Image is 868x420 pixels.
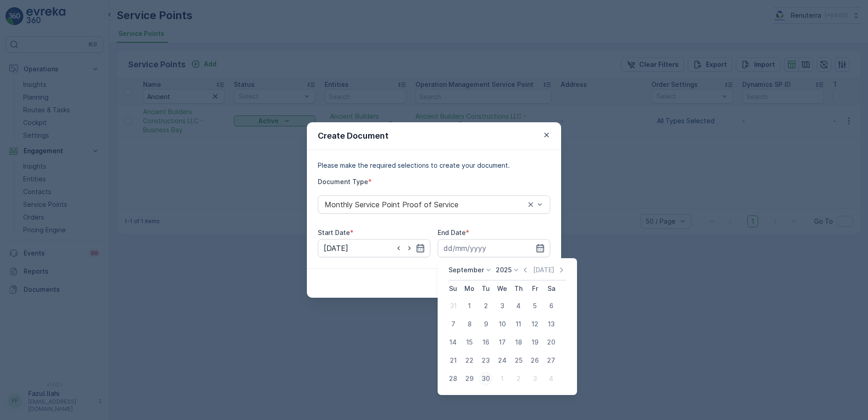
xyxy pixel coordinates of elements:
[446,317,460,331] div: 7
[544,299,558,313] div: 6
[495,335,509,350] div: 17
[495,353,509,368] div: 24
[462,353,477,368] div: 22
[511,371,526,386] div: 2
[510,280,527,297] th: Thursday
[478,317,493,331] div: 9
[318,161,550,170] p: Please make the required selections to create your document.
[511,335,526,350] div: 18
[528,299,542,313] div: 5
[462,299,477,313] div: 1
[528,353,542,368] div: 26
[446,371,460,386] div: 28
[528,335,542,350] div: 19
[445,280,461,297] th: Sunday
[511,299,526,313] div: 4
[544,317,558,331] div: 13
[446,353,460,368] div: 21
[318,130,389,142] p: Create Document
[446,299,460,313] div: 31
[461,280,478,297] th: Monday
[495,317,509,331] div: 10
[544,353,558,368] div: 27
[318,239,430,257] input: dd/mm/yyyy
[496,265,512,275] p: 2025
[438,239,550,257] input: dd/mm/yyyy
[438,229,466,236] label: End Date
[478,299,493,313] div: 2
[527,280,543,297] th: Friday
[543,280,559,297] th: Saturday
[528,371,542,386] div: 3
[318,229,350,236] label: Start Date
[495,299,509,313] div: 3
[511,317,526,331] div: 11
[511,353,526,368] div: 25
[446,335,460,350] div: 14
[478,280,494,297] th: Tuesday
[462,317,477,331] div: 8
[494,280,510,297] th: Wednesday
[462,371,477,386] div: 29
[449,265,484,275] p: September
[544,335,558,350] div: 20
[495,371,509,386] div: 1
[478,353,493,368] div: 23
[544,371,558,386] div: 4
[533,265,554,275] p: [DATE]
[528,317,542,331] div: 12
[478,371,493,386] div: 30
[318,178,368,185] label: Document Type
[478,335,493,350] div: 16
[462,335,477,350] div: 15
